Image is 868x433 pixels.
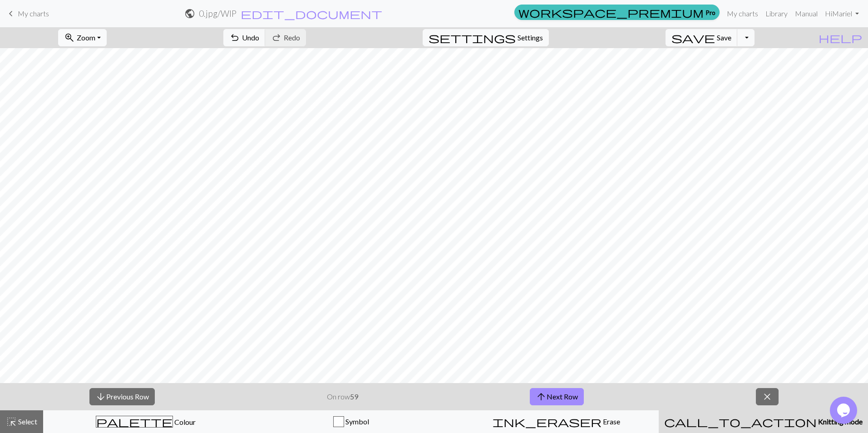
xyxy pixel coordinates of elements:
[95,390,106,403] span: arrow_downward
[659,410,868,433] button: Knitting mode
[199,8,237,19] h2: 0.jpg / WIP
[89,388,155,405] button: Previous Row
[5,7,16,20] span: keyboard_arrow_left
[43,410,248,433] button: Colour
[423,29,549,46] button: SettingsSettings
[241,7,382,20] span: edit_document
[536,390,547,403] span: arrow_upward
[493,415,602,428] span: ink_eraser
[5,6,49,21] a: My charts
[762,5,791,23] a: Library
[173,418,196,426] span: Colour
[664,415,817,428] span: call_to_action
[248,410,454,433] button: Symbol
[723,5,762,23] a: My charts
[242,33,259,42] span: Undo
[530,388,584,405] button: Next Row
[350,392,358,401] strong: 59
[17,417,37,426] span: Select
[229,31,240,44] span: undo
[327,391,358,402] p: On row
[184,7,195,20] span: public
[64,31,75,44] span: zoom_in
[58,29,107,46] button: Zoom
[821,5,863,23] a: HiMariel
[514,5,720,20] a: Pro
[666,29,738,46] button: Save
[6,415,17,428] span: highlight_alt
[717,33,731,42] span: Save
[791,5,821,23] a: Manual
[429,32,516,43] i: Settings
[518,32,543,43] span: Settings
[518,6,704,19] span: workspace_premium
[819,31,862,44] span: help
[830,397,859,424] iframe: chat widget
[602,417,620,426] span: Erase
[18,9,49,18] span: My charts
[671,31,715,44] span: save
[77,33,95,42] span: Zoom
[762,390,773,403] span: close
[817,417,863,426] span: Knitting mode
[96,415,173,428] span: palette
[429,31,516,44] span: settings
[454,410,659,433] button: Erase
[344,417,369,426] span: Symbol
[223,29,266,46] button: Undo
